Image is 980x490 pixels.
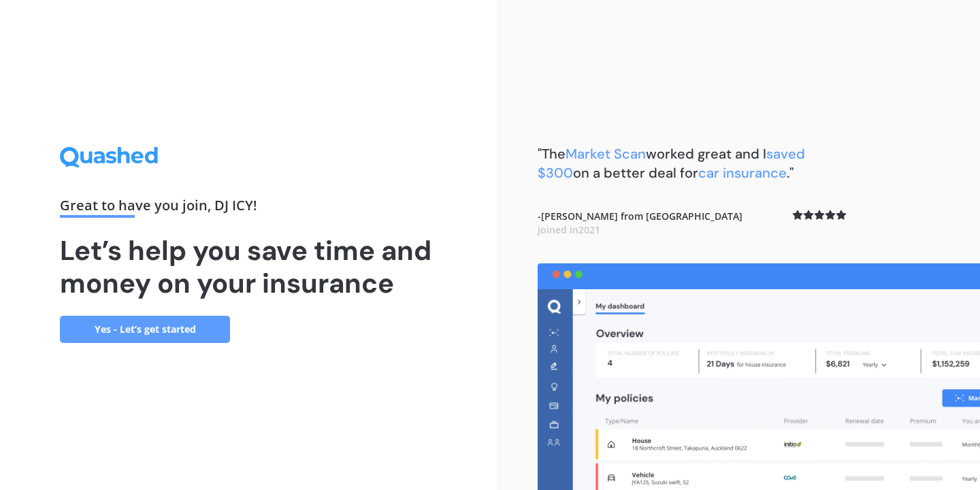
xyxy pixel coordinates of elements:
a: Yes - Let’s get started [60,316,230,343]
h1: Let’s help you save time and money on your insurance [60,234,437,299]
span: car insurance [698,164,787,182]
span: saved $300 [538,145,805,182]
span: Market Scan [566,145,646,163]
span: Joined in 2021 [538,223,600,236]
img: dashboard.webp [538,263,980,490]
div: Great to have you join , DJ ICY ! [60,199,437,218]
b: "The worked great and I on a better deal for ." [538,145,805,182]
b: - [PERSON_NAME] from [GEOGRAPHIC_DATA] [538,210,742,236]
